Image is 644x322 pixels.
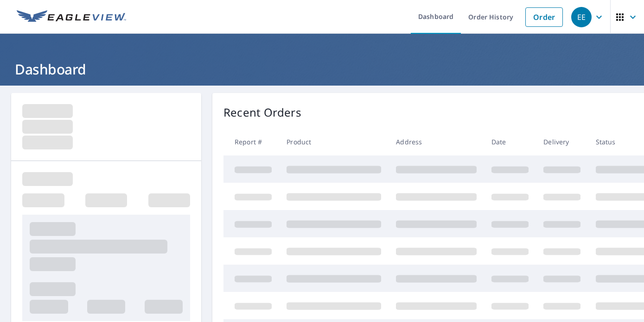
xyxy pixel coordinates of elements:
[223,104,301,121] p: Recent Orders
[279,128,389,155] th: Product
[525,7,563,27] a: Order
[223,128,279,155] th: Report #
[536,128,588,155] th: Delivery
[11,60,633,79] h1: Dashboard
[17,10,126,24] img: EV Logo
[571,7,592,27] div: EE
[389,128,484,155] th: Address
[484,128,536,155] th: Date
